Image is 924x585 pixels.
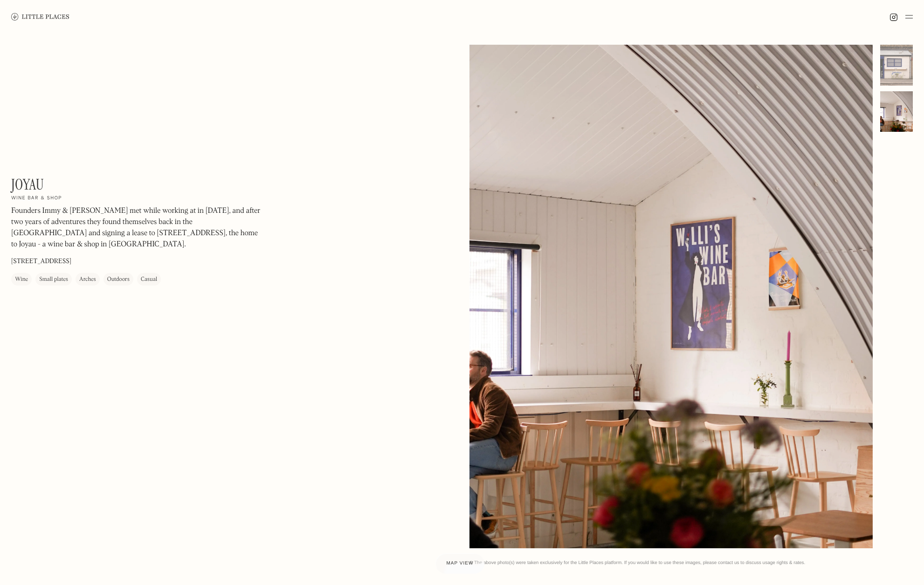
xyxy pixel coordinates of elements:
[11,176,44,193] h1: Joyau
[15,275,28,284] div: Wine
[447,561,474,566] span: Map view
[469,560,913,566] div: © The above photo(s) were taken exclusively for the Little Places platform. If you would like to ...
[11,257,71,266] p: [STREET_ADDRESS]
[141,275,157,284] div: Casual
[39,275,68,284] div: Small plates
[11,195,62,202] h2: Wine bar & shop
[107,275,130,284] div: Outdoors
[11,205,263,250] p: Founders Immy & [PERSON_NAME] met while working at in [DATE], and after two years of adventures t...
[435,553,485,574] a: Map view
[79,275,96,284] div: Arches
